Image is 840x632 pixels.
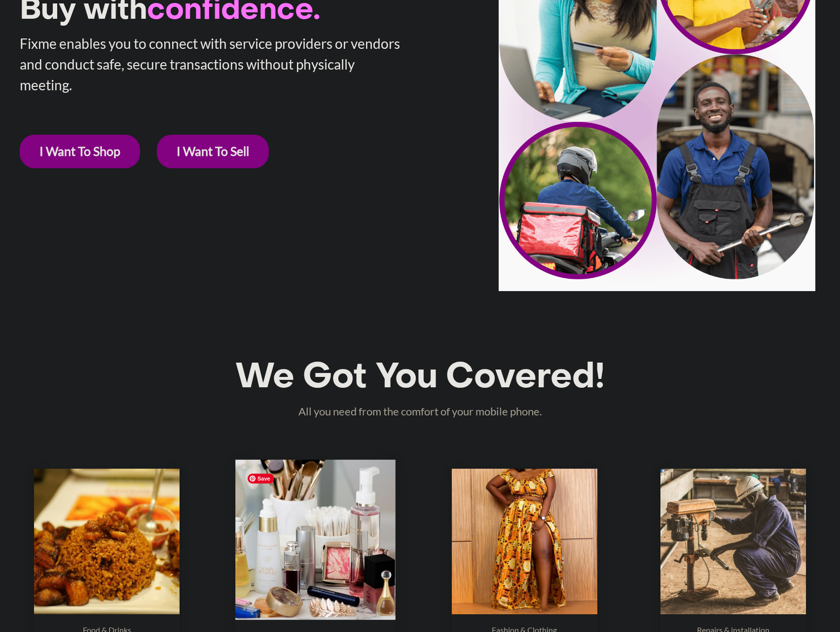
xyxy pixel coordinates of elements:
p: All you need from the comfort of your mobile phone. [10,403,830,419]
span: Save [248,474,274,483]
h1: We Got You Covered! [10,358,830,399]
a: I Want To Shop [20,135,140,168]
a: I Want To Sell [157,135,269,168]
img: fashion [452,469,597,614]
img: food-and-drinks [34,469,180,614]
img: beauty-cosmetics [236,460,396,620]
img: repairs [660,469,806,614]
p: Fixme enables you to connect with service providers or vendors and conduct safe, secure transacti... [20,33,464,95]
